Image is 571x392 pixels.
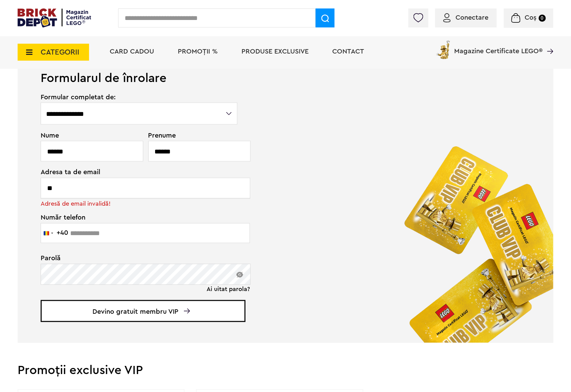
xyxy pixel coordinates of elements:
a: Magazine Certificate LEGO® [543,39,553,46]
span: Parolă [41,255,238,262]
a: Conectare [443,14,489,21]
span: Nume [41,132,140,139]
span: Prenume [148,132,238,139]
span: Conectare [456,14,489,21]
span: Magazine Certificate LEGO® [454,39,543,55]
span: CATEGORII [41,48,79,56]
a: Ai uitat parola? [207,286,250,293]
div: Adresă de email invalidă! [41,200,238,208]
span: Coș [525,14,537,21]
h2: Promoții exclusive VIP [18,364,553,376]
a: Contact [332,48,364,55]
a: PROMOȚII % [178,48,218,55]
img: vip_page_image [393,135,553,343]
span: Devino gratuit membru VIP [41,300,246,322]
a: Card Cadou [110,48,154,55]
button: Selected country [41,224,68,243]
img: Arrow%20-%20Down.svg [184,309,190,314]
small: 0 [539,15,546,22]
span: Formular completat de: [41,94,238,101]
span: Număr telefon [41,206,238,221]
span: Adresa ta de email [41,169,238,176]
div: +40 [57,230,68,236]
a: Produse exclusive [241,48,309,55]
